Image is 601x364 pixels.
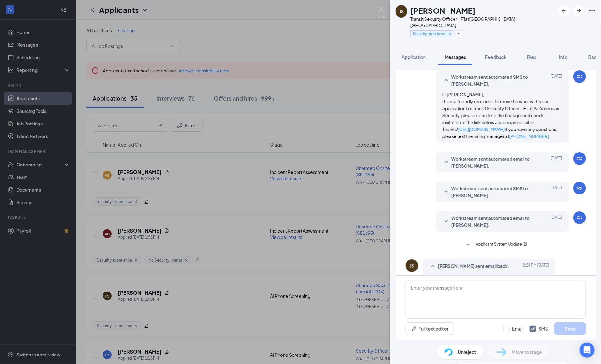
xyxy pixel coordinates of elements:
span: Workstream sent automated SMS to [PERSON_NAME]. [451,185,534,199]
h1: [PERSON_NAME] [410,5,476,16]
svg: WorkstreamLogo [576,155,583,162]
span: Messages [445,54,466,60]
svg: Pen [411,326,417,332]
svg: Cross [448,32,452,36]
span: Files [527,54,536,60]
span: Workstream sent automated email to [PERSON_NAME]. [451,215,534,228]
span: Unreject [458,349,476,355]
button: Plus [455,30,462,37]
span: Hi [PERSON_NAME], this is a friendly reminder. To move forward with your application for Transit ... [442,92,559,139]
span: Workstream sent automated email to [PERSON_NAME]. [451,155,534,169]
span: Application [402,54,426,60]
span: [DATE] [551,73,562,87]
svg: Ellipses [588,7,596,14]
button: Full text editorPen [406,322,454,335]
button: Send [554,322,586,335]
span: Move to stage [512,349,542,355]
svg: WorkstreamLogo [576,184,583,192]
div: JS [410,263,414,269]
span: I just tried to do the background check and it is no longer available, they said I had till the e... [429,274,549,308]
svg: SmallChevronUp [442,77,450,84]
div: Transit Security Officer - FT at [GEOGRAPHIC_DATA] - [GEOGRAPHIC_DATA] [410,16,555,28]
svg: ArrowLeftNew [560,7,568,14]
svg: ArrowRight [575,7,583,14]
span: Feedback [485,54,506,60]
span: [PERSON_NAME] sent email back. [438,263,509,270]
span: [DATE] [551,155,562,169]
span: [DATE] [551,215,562,228]
span: Applicant System Update (2) [476,241,527,249]
span: [DATE] 2:24 PM [523,263,549,270]
svg: WorkstreamLogo [576,73,583,80]
a: [URL][DOMAIN_NAME] [458,126,505,132]
button: ArrowLeftNew [558,5,569,16]
svg: WorkstreamLogo [576,214,583,222]
svg: SmallChevronDown [442,188,450,196]
span: Workstream sent automated SMS to [PERSON_NAME]. [451,73,534,87]
svg: SmallChevronDown [442,218,450,225]
svg: Plus [457,32,461,36]
svg: SmallChevronDown [464,241,472,249]
div: JS [399,8,404,14]
a: [PHONE_NUMBER] [509,133,549,139]
span: Security experience [413,31,446,36]
svg: SmallChevronDown [442,159,450,166]
div: Open Intercom Messenger [580,343,595,358]
button: SmallChevronDownApplicant System Update (2) [464,241,527,249]
button: ArrowRight [573,5,585,16]
span: Info [559,54,568,60]
span: [DATE] [551,185,562,199]
svg: SmallChevronUp [429,263,437,270]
